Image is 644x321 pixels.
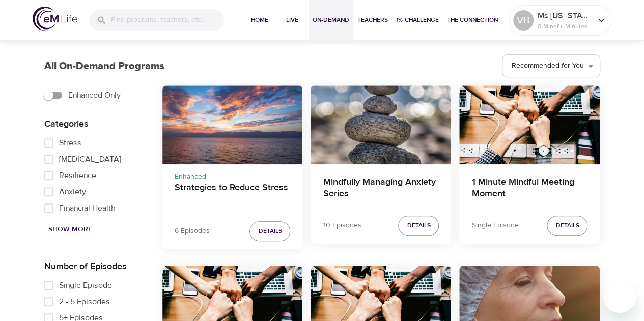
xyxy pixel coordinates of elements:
span: 1% Challenge [396,15,439,25]
button: Show More [44,220,96,239]
p: 6 Episodes [175,226,210,237]
span: Financial Health [59,202,115,214]
span: Details [258,226,282,237]
span: Enhanced [175,172,206,181]
button: Mindfully Managing Anxiety Series [311,85,451,164]
p: Ms [US_STATE] [538,10,592,22]
span: Single Episode [59,279,112,291]
button: Details [398,216,439,236]
h4: Mindfully Managing Anxiety Series [323,177,439,201]
button: Strategies to Reduce Stress [162,85,303,164]
button: Details [249,221,290,241]
span: Home [247,15,272,25]
img: logo [33,7,77,31]
span: 2 - 5 Episodes [59,296,110,308]
button: Details [547,216,587,236]
p: Categories [44,117,146,131]
span: Show More [48,223,92,236]
span: Teachers [357,15,388,25]
span: Anxiety [59,186,86,198]
p: 10 Episodes [323,220,361,231]
h4: Strategies to Reduce Stress [175,182,291,207]
button: 1 Minute Mindful Meeting Moment [459,85,600,164]
span: The Connection [447,15,498,25]
input: Find programs, teachers, etc... [111,9,224,31]
span: Details [407,220,430,231]
span: Resilience [59,169,96,182]
p: Single Episode [471,220,518,231]
span: [MEDICAL_DATA] [59,153,121,165]
iframe: Button to launch messaging window [603,280,636,313]
span: Live [280,15,304,25]
p: Number of Episodes [44,259,146,273]
span: Enhanced Only [68,89,121,101]
p: All On-Demand Programs [44,59,164,74]
span: Stress [59,137,81,149]
div: VB [513,10,534,31]
h4: 1 Minute Mindful Meeting Moment [471,177,587,201]
p: 0 Mindful Minutes [538,22,592,31]
span: Details [555,220,579,231]
span: On-Demand [313,15,349,25]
